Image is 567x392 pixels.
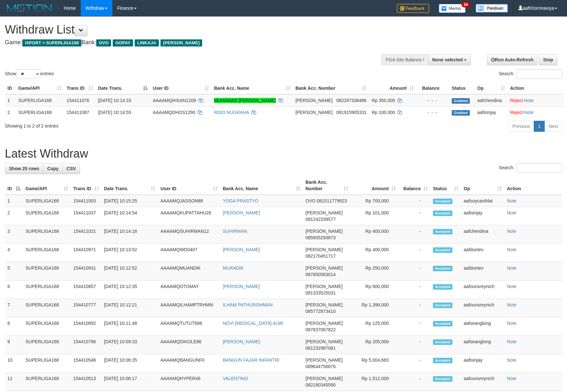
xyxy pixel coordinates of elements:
[487,54,538,65] a: Run Auto-Refresh
[461,336,504,354] td: aafseanglong
[381,54,428,65] div: PGA Site Balance /
[398,299,430,317] td: -
[507,229,517,234] a: Note
[158,207,220,225] td: AAAAMQKUPATTAHU28
[71,354,101,373] td: 154410546
[305,309,335,314] span: Copy 085772873410 to clipboard
[419,97,447,104] div: - - -
[305,235,335,240] span: Copy 085655293873 to clipboard
[135,39,159,46] span: LINKAJA
[22,39,81,46] span: ISPORT > SUPERLIGA168
[71,281,101,299] td: 154410857
[351,195,398,207] td: Rp 700,000
[158,373,220,391] td: AAAAMQHYPER46
[428,54,471,65] button: None selected
[98,110,131,115] span: [DATE] 10:14:55
[158,195,220,207] td: AAAAMQJASSON88
[5,225,23,244] td: 3
[336,110,366,115] span: Copy 081915905331 to clipboard
[461,244,504,262] td: aafduntev
[5,94,16,107] td: 1
[160,39,202,46] span: [PERSON_NAME]
[71,225,101,244] td: 154411021
[5,317,23,336] td: 8
[439,4,466,13] img: Button%20Memo.svg
[351,225,398,244] td: Rp 400,000
[223,229,247,234] a: SUHIRMAN
[158,244,220,262] td: AAAAMQWD0407
[5,3,54,13] img: MOTION_logo.png
[504,176,562,195] th: Action
[507,210,517,215] a: Note
[398,176,430,195] th: Balance: activate to sort column ascending
[351,262,398,281] td: Rp 250,000
[71,299,101,317] td: 154410777
[305,247,343,252] span: [PERSON_NAME]
[101,225,158,244] td: [DATE] 10:14:16
[23,176,71,195] th: Game/API: activate to sort column ascending
[23,336,71,354] td: SUPERLIGA168
[305,210,343,215] span: [PERSON_NAME]
[351,244,398,262] td: Rp 400,000
[516,69,562,79] input: Search:
[67,98,89,103] span: 154411076
[23,354,71,373] td: SUPERLIGA168
[5,39,372,46] h4: Game: Bank:
[71,195,101,207] td: 154411003
[223,357,279,363] a: BANGUN FAJAR INFANTRI
[5,281,23,299] td: 6
[23,299,71,317] td: SUPERLIGA168
[43,163,63,174] a: Copy
[433,199,452,204] span: Accepted
[305,357,343,363] span: [PERSON_NAME]
[62,163,80,174] a: CSV
[5,244,23,262] td: 4
[5,195,23,207] td: 1
[5,373,23,391] td: 11
[433,211,452,216] span: Accepted
[101,354,158,373] td: [DATE] 10:06:35
[5,262,23,281] td: 5
[214,98,276,103] a: MUHAMAD [PERSON_NAME]
[5,163,43,174] a: Show 25 rows
[158,176,220,195] th: User ID: activate to sort column ascending
[305,253,335,259] span: Copy 082170451717 to clipboard
[223,302,273,307] a: ILHAM PATHUROHMAN
[524,110,534,115] a: Note
[544,121,562,132] a: Next
[23,207,71,225] td: SUPERLIGA168
[5,176,23,195] th: ID: activate to sort column descending
[67,110,89,115] span: 154411087
[351,176,398,195] th: Amount: activate to sort column ascending
[461,373,504,391] td: aafounsreynich
[47,166,58,171] span: Copy
[499,69,562,79] label: Search:
[67,166,76,171] span: CSV
[101,262,158,281] td: [DATE] 10:12:52
[510,110,523,115] a: Reject
[372,110,395,115] span: Rp 100.000
[475,82,508,94] th: Op: activate to sort column ascending
[372,98,395,103] span: Rp 350.000
[539,54,557,65] a: Stop
[524,98,534,103] a: Note
[158,225,220,244] td: AAAAMQSUHIRMAN12
[295,98,333,103] span: [PERSON_NAME]
[101,195,158,207] td: [DATE] 10:15:25
[223,198,258,203] a: YOGA PRASTYO
[507,198,517,203] a: Note
[305,346,335,351] span: Copy 081232987081 to clipboard
[5,82,16,94] th: ID
[16,69,40,79] select: Showentries
[507,321,517,326] a: Note
[71,336,101,354] td: 154410796
[223,376,248,381] a: VALENTINO
[211,82,293,94] th: Bank Acc. Name: activate to sort column ascending
[461,2,470,7] span: 34
[476,4,508,13] img: panduan.png
[351,317,398,336] td: Rp 125,000
[461,317,504,336] td: aafseanglong
[433,339,452,345] span: Accepted
[23,281,71,299] td: SUPERLIGA168
[398,336,430,354] td: -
